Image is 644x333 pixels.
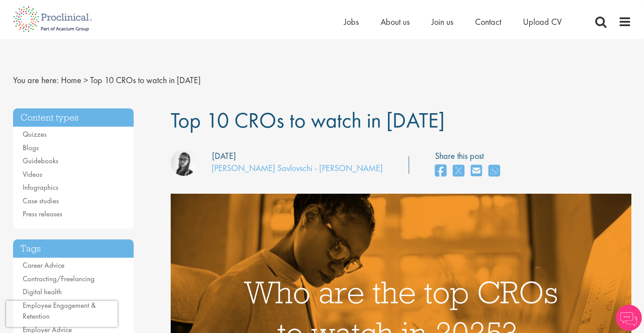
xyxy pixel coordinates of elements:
[84,74,88,86] span: >
[453,162,464,181] a: share on twitter
[13,239,134,258] h3: Tags
[61,74,81,86] a: breadcrumb link
[432,16,453,27] a: Join us
[23,274,94,283] a: Contracting/Freelancing
[171,106,445,134] span: Top 10 CROs to watch in [DATE]
[523,16,562,27] a: Upload CV
[23,196,59,205] a: Case studies
[616,305,642,331] img: Chatbot
[435,150,504,162] label: Share this post
[13,108,134,127] h3: Content types
[23,182,58,192] a: Infographics
[23,169,42,179] a: Videos
[23,143,39,152] a: Blogs
[381,16,410,27] a: About us
[475,16,501,27] a: Contact
[13,74,59,86] span: You are here:
[23,260,64,270] a: Career Advice
[23,129,47,139] a: Quizzes
[90,74,201,86] span: Top 10 CROs to watch in [DATE]
[23,156,58,165] a: Guidebooks
[344,16,359,27] a: Jobs
[471,162,482,181] a: share on email
[489,162,500,181] a: share on whats app
[6,301,118,327] iframe: reCAPTCHA
[435,162,446,181] a: share on facebook
[212,150,236,162] div: [DATE]
[23,287,62,296] a: Digital health
[171,150,197,176] img: Theodora Savlovschi - Wicks
[23,209,62,219] a: Press releases
[212,162,383,174] a: [PERSON_NAME] Savlovschi - [PERSON_NAME]
[23,300,96,321] a: Employee Engagement & Retention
